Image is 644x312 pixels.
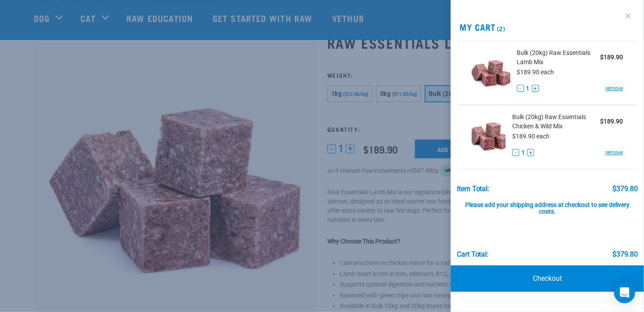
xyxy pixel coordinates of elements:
a: remove [605,149,623,156]
strong: $189.90 [600,118,623,125]
span: $189.90 each [512,133,550,140]
a: remove [605,84,623,92]
img: Raw Essentials Chicken & Wild Mix [472,112,506,158]
button: + [532,85,539,92]
h2: My Cart [451,22,644,32]
span: 1 [526,84,530,93]
div: Open Intercom Messenger [614,282,635,303]
strong: $189.90 [600,54,623,61]
div: Item Total: [457,185,490,193]
div: Please add your shipping address at checkout to see delivery costs. [457,193,638,216]
span: (2) [496,27,506,30]
span: 1 [521,148,525,157]
img: Raw Essentials Lamb Mix [472,48,510,94]
div: Cart total: [457,250,489,258]
a: Checkout [451,265,644,292]
button: - [517,85,524,92]
div: $379.80 [612,185,638,193]
button: - [512,149,519,156]
button: + [527,149,534,156]
span: Bulk (20kg) Raw Essentials Chicken & Wild Mix [512,112,600,131]
span: $189.90 each [517,69,554,76]
span: Bulk (20kg) Raw Essentials Lamb Mix [517,48,600,67]
div: $379.80 [612,250,638,258]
